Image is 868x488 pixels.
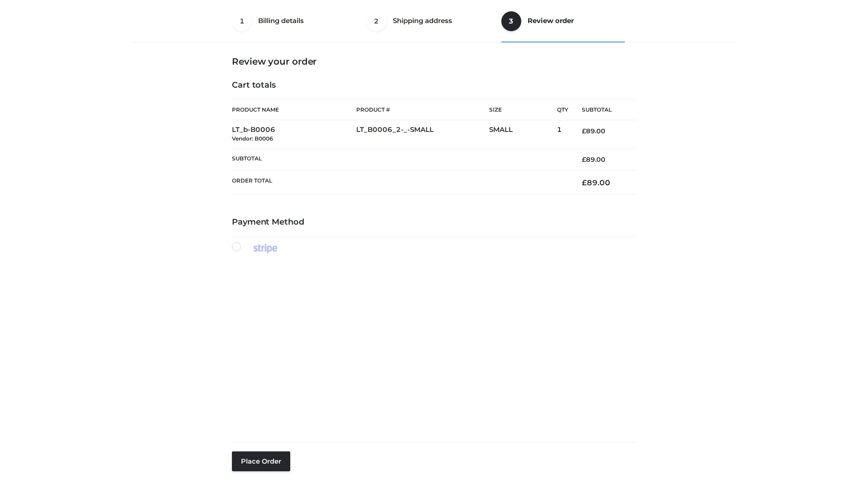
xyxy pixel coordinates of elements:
[356,99,489,120] th: Product #
[232,99,356,120] th: Product Name
[232,148,568,170] th: Subtotal
[489,100,552,120] th: Size
[232,171,568,195] th: Order Total
[232,80,636,90] h4: Cart totals
[557,99,568,120] th: Qty
[232,120,356,149] td: LT_b-B0006
[582,178,587,187] span: £
[582,178,610,187] bdi: 89.00
[582,155,605,164] bdi: 89.00
[356,120,489,149] td: LT_B0006_2-_-SMALL
[489,120,557,149] td: SMALL
[232,56,636,67] h3: Review your order
[582,127,605,135] bdi: 89.00
[582,127,586,135] span: £
[557,120,568,149] td: 1
[582,155,586,164] span: £
[232,451,290,471] button: Place order
[232,217,636,227] h4: Payment Method
[568,100,636,120] th: Subtotal
[230,263,634,427] iframe: Secure payment input frame
[232,135,273,142] small: Vendor: B0006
